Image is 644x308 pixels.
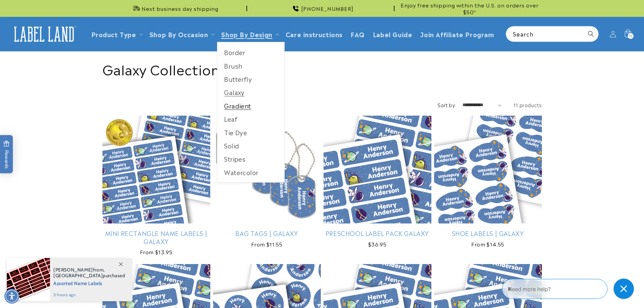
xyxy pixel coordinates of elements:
[102,60,542,77] h1: Galaxy Collection
[217,72,284,86] a: Butterfly
[369,26,416,42] a: Label Guide
[324,229,431,237] a: Preschool Label Pack Galaxy
[53,279,125,287] span: Assorted Name Labels
[217,166,284,179] a: Watercolor
[301,5,354,12] span: [PHONE_NUMBER]
[217,112,284,125] a: Leaf
[513,101,542,108] span: 11 products
[217,86,284,99] a: Galaxy
[149,30,208,38] span: Shop By Occasion
[145,26,217,42] summary: Shop By Occasion
[629,33,632,39] span: 19
[420,30,494,38] span: Join Affiliate Program
[102,229,210,245] a: Mini Rectangle Name Labels | Galaxy
[217,46,284,59] a: Border
[10,24,78,45] img: Label Land
[4,289,19,304] div: Accessibility Menu
[286,30,342,38] span: Care instructions
[53,292,125,298] span: 3 hours ago
[347,26,369,42] a: FAQ
[217,126,284,139] a: Tie Dye
[351,30,365,38] span: FAQ
[217,59,284,72] a: Brush
[217,139,284,152] a: Solid
[53,273,103,279] span: [GEOGRAPHIC_DATA]
[91,29,136,39] a: Product Type
[502,276,637,301] iframe: Gorgias Floating Chat
[142,5,218,12] span: Next business day shipping
[53,267,93,273] span: [PERSON_NAME]
[221,29,272,39] a: Shop By Design
[583,26,598,41] button: Search
[217,26,281,42] summary: Shop By Design
[217,152,284,165] a: Stripes
[53,267,125,279] span: from , purchased
[213,229,321,237] a: Bag Tags | Galaxy
[373,30,412,38] span: Label Guide
[217,99,284,112] a: Gradient
[3,140,10,168] span: Rewards
[437,101,456,108] label: Sort by:
[87,26,145,42] summary: Product Type
[8,21,80,47] a: Label Land
[434,229,542,237] a: Shoe Labels | Galaxy
[416,26,498,42] a: Join Affiliate Program
[282,26,347,42] a: Care instructions
[397,2,542,15] span: Enjoy free shipping within the U.S. on orders over $50*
